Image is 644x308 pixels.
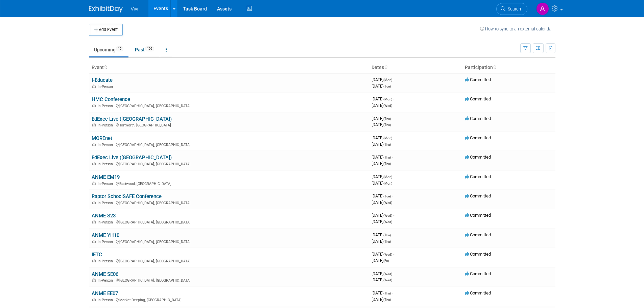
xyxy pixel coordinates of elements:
span: [DATE] [372,122,391,127]
span: Committed [465,271,491,276]
img: ExhibitDay [89,6,123,13]
span: [DATE] [372,297,391,302]
span: [DATE] [372,142,391,147]
span: [DATE] [372,200,392,205]
span: (Wed) [383,253,392,256]
span: [DATE] [372,252,394,257]
a: EdExec Live ([GEOGRAPHIC_DATA]) [92,116,172,122]
span: - [393,174,394,179]
span: [DATE] [372,155,393,160]
span: - [392,116,393,121]
span: [DATE] [372,213,394,218]
span: In-Person [98,201,115,205]
span: (Tue) [383,85,391,88]
a: ANME SE06 [92,271,118,277]
img: In-Person Event [92,123,96,126]
span: Committed [465,213,491,218]
th: Event [89,62,369,73]
img: In-Person Event [92,240,96,243]
span: [DATE] [372,219,392,224]
span: (Wed) [383,220,392,224]
span: [DATE] [372,103,392,108]
span: In-Person [98,278,115,283]
span: In-Person [98,298,115,302]
span: (Wed) [383,278,392,282]
div: [GEOGRAPHIC_DATA], [GEOGRAPHIC_DATA] [92,258,366,263]
a: IETC [92,252,102,258]
span: Committed [465,96,491,101]
span: [DATE] [372,77,394,82]
span: [DATE] [372,290,393,295]
span: In-Person [98,162,115,166]
span: - [393,271,394,276]
a: ANME EM19 [92,174,120,180]
img: In-Person Event [92,182,96,185]
span: Committed [465,232,491,237]
span: In-Person [98,143,115,147]
span: In-Person [98,123,115,127]
a: HMC Conference [92,96,130,102]
span: (Thu) [383,162,391,166]
span: - [393,135,394,140]
img: In-Person Event [92,85,96,88]
a: MOREnet [92,135,112,141]
a: Sort by Event Name [104,65,107,70]
div: [GEOGRAPHIC_DATA], [GEOGRAPHIC_DATA] [92,103,366,108]
span: 196 [145,46,154,51]
div: Tortworth, [GEOGRAPHIC_DATA] [92,122,366,127]
span: [DATE] [372,271,394,276]
a: EdExec Live ([GEOGRAPHIC_DATA]) [92,155,172,161]
span: - [393,252,394,257]
a: Raptor SchoolSAFE Conference [92,193,162,199]
span: Committed [465,252,491,257]
span: (Wed) [383,214,392,217]
span: [DATE] [372,135,394,140]
a: Upcoming15 [89,43,128,56]
span: (Thu) [383,143,391,146]
a: ANME EE07 [92,290,118,297]
span: In-Person [98,240,115,244]
span: (Fri) [383,259,389,263]
th: Dates [369,62,462,73]
span: (Wed) [383,104,392,108]
span: Committed [465,193,491,198]
span: (Thu) [383,156,391,159]
span: (Thu) [383,117,391,121]
span: [DATE] [372,193,393,198]
div: [GEOGRAPHIC_DATA], [GEOGRAPHIC_DATA] [92,142,366,147]
img: Amy Barker [536,2,549,15]
span: Vivi [131,6,138,11]
span: Search [505,6,521,11]
span: Committed [465,135,491,140]
span: - [392,232,393,237]
span: (Thu) [383,123,391,127]
span: [DATE] [372,174,394,179]
a: I-Educate [92,77,113,83]
span: (Mon) [383,78,392,82]
span: 15 [116,46,123,51]
a: Past196 [130,43,159,56]
span: [DATE] [372,239,391,244]
span: (Thu) [383,291,391,295]
span: - [392,290,393,295]
a: ANME YH10 [92,232,119,238]
span: (Mon) [383,175,392,179]
div: Market Deeping, [GEOGRAPHIC_DATA] [92,297,366,302]
img: In-Person Event [92,143,96,146]
span: (Tue) [383,194,391,198]
img: In-Person Event [92,104,96,107]
img: In-Person Event [92,298,96,301]
a: Sort by Participation Type [493,65,496,70]
div: Eastwood, [GEOGRAPHIC_DATA] [92,181,366,186]
span: (Mon) [383,182,392,185]
span: In-Person [98,85,115,89]
div: [GEOGRAPHIC_DATA], [GEOGRAPHIC_DATA] [92,200,366,205]
span: In-Person [98,220,115,224]
span: In-Person [98,104,115,108]
span: [DATE] [372,181,392,186]
span: (Wed) [383,201,392,205]
span: Committed [465,290,491,295]
img: In-Person Event [92,201,96,204]
span: [DATE] [372,96,394,101]
span: In-Person [98,182,115,186]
